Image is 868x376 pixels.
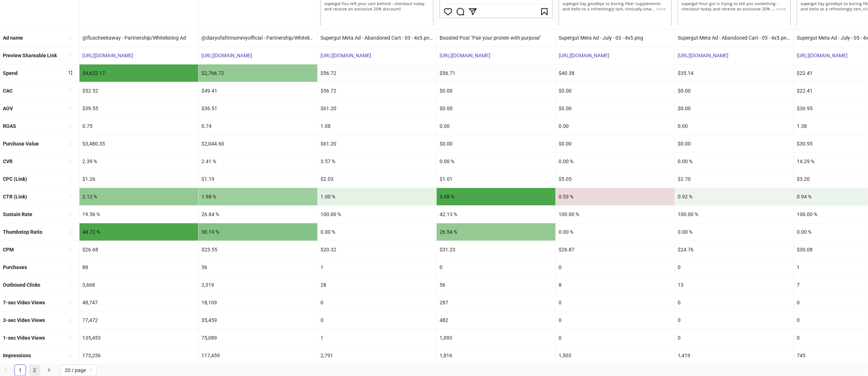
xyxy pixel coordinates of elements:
[199,294,317,311] div: 18,109
[68,282,73,287] span: sort-ascending
[318,100,436,117] div: $61.20
[675,100,794,117] div: $0.00
[556,82,674,99] div: $0.00
[79,294,198,311] div: 48,747
[3,35,23,41] b: Ad name
[68,176,73,182] span: sort-ascending
[199,100,317,117] div: $36.51
[79,223,198,241] div: 44.72 %
[318,241,436,258] div: $20.32
[3,247,14,252] b: CPM
[199,135,317,152] div: $2,044.60
[437,241,555,258] div: $31.23
[437,206,555,223] div: 42.13 %
[675,259,794,276] div: 0
[678,53,728,58] a: [URL][DOMAIN_NAME]
[60,364,97,376] div: Page Size
[318,206,436,223] div: 100.00 %
[675,153,794,170] div: 0.00 %
[68,70,73,75] span: sort-descending
[79,153,198,170] div: 2.39 %
[68,229,73,234] span: sort-ascending
[68,159,73,164] span: sort-ascending
[29,364,40,376] li: 2
[3,158,13,164] b: CVR
[3,353,31,358] b: Impressions
[556,100,674,117] div: $0.00
[318,153,436,170] div: 3.57 %
[318,347,436,364] div: 2,791
[199,82,317,99] div: $49.41
[437,117,555,135] div: 0.00
[79,170,198,188] div: $1.26
[321,53,371,58] a: [URL][DOMAIN_NAME]
[15,365,26,376] a: 1
[79,117,198,135] div: 0.75
[3,70,18,76] b: Spend
[79,241,198,258] div: $26.68
[675,117,794,135] div: 0.00
[4,368,8,372] span: left
[437,188,555,205] div: 3.08 %
[556,117,674,135] div: 0.00
[318,135,436,152] div: $61.20
[556,294,674,311] div: 0
[3,335,45,341] b: 1-sec Video Views
[318,276,436,294] div: 28
[675,188,794,205] div: 0.92 %
[199,188,317,205] div: 1.98 %
[675,29,794,46] div: Supergut Meta Ad - Abandoned Cart - 05 - 4x5.png - Copy
[68,141,73,146] span: sort-ascending
[675,223,794,241] div: 0.00 %
[68,300,73,305] span: sort-ascending
[318,329,436,346] div: 1
[556,312,674,329] div: 0
[199,312,317,329] div: 35,459
[437,259,555,276] div: 0
[675,312,794,329] div: 0
[68,247,73,252] span: sort-ascending
[199,259,317,276] div: 56
[318,82,436,99] div: $56.72
[79,29,198,46] div: @fluscheeitaway - Partnership/Whitelisting Ad
[199,29,317,46] div: @diaryofafitmommyofficial - Partnership/Whitelisting Ad
[79,64,198,82] div: $4,622.17
[675,241,794,258] div: $24.76
[68,194,73,199] span: sort-ascending
[556,153,674,170] div: 0.00 %
[556,188,674,205] div: 0.53 %
[199,117,317,135] div: 0.74
[68,318,73,323] span: sort-ascending
[556,206,674,223] div: 100.00 %
[3,53,57,58] b: Preview Shareable Link
[556,135,674,152] div: $0.00
[3,300,45,305] b: 7-sec Video Views
[437,329,555,346] div: 1,093
[437,223,555,241] div: 26.54 %
[556,170,674,188] div: $5.05
[199,347,317,364] div: 117,459
[199,170,317,188] div: $1.19
[675,64,794,82] div: $35.14
[29,365,40,376] a: 2
[675,276,794,294] div: 13
[318,117,436,135] div: 1.08
[675,206,794,223] div: 100.00 %
[68,265,73,270] span: sort-ascending
[79,188,198,205] div: 2.12 %
[3,123,16,129] b: ROAS
[437,64,555,82] div: $56.71
[556,276,674,294] div: 8
[3,88,13,94] b: CAC
[3,282,40,288] b: Outbound Clicks
[65,365,92,376] span: 20 / page
[201,53,252,58] a: [URL][DOMAIN_NAME]
[318,188,436,205] div: 1.00 %
[199,64,317,82] div: $2,766.72
[199,241,317,258] div: $23.55
[3,141,39,147] b: Purchase Value
[79,206,198,223] div: 19.56 %
[47,368,51,372] span: right
[675,82,794,99] div: $0.00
